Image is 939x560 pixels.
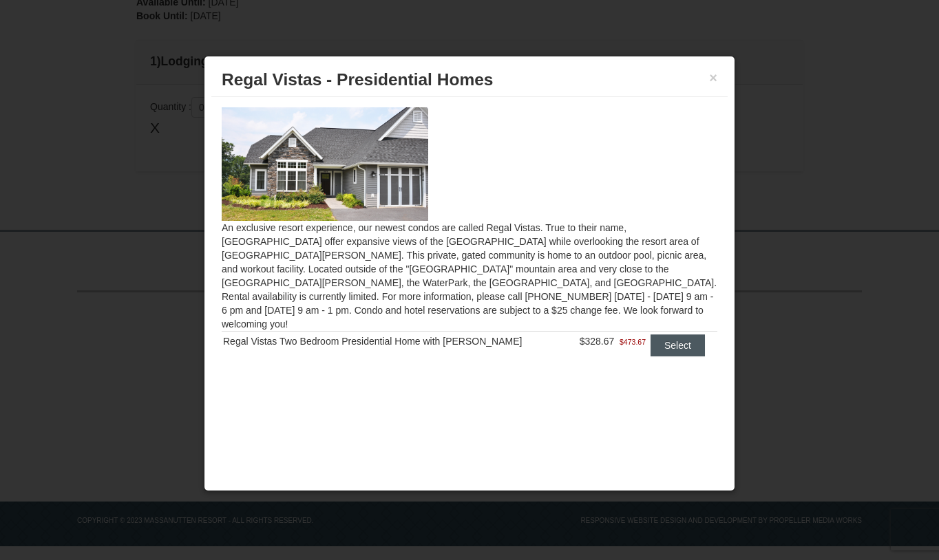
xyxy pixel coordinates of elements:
[620,335,646,349] span: $473.67
[580,336,615,347] span: $328.67
[211,97,728,383] div: An exclusive resort experience, our newest condos are called Regal Vistas. True to their name, [G...
[651,334,705,356] button: Select
[222,107,428,220] img: 19218991-1-902409a9.jpg
[222,70,493,89] span: Regal Vistas - Presidential Homes
[709,71,717,85] button: ×
[223,334,567,348] div: Regal Vistas Two Bedroom Presidential Home with [PERSON_NAME]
